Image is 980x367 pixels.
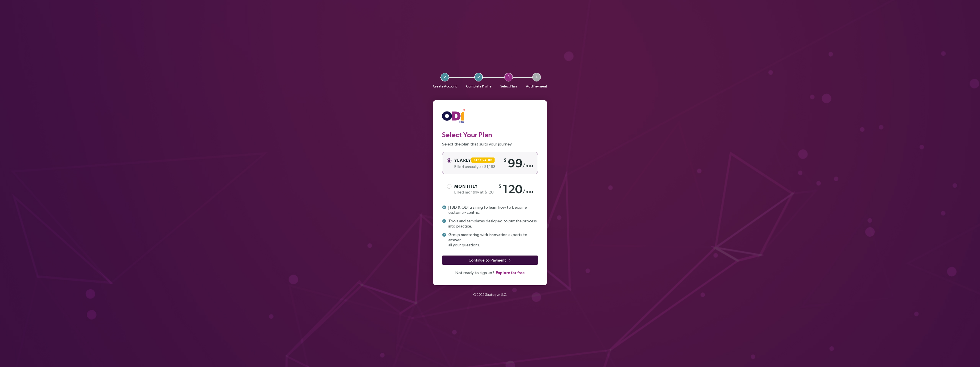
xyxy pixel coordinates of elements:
span: Explore for free [496,270,525,276]
span: Tools and templates designed to put the process into practice. [448,218,537,229]
p: Select Plan [500,83,517,90]
p: Select the plan that suits your journey. [442,141,538,147]
span: Not ready to sign up? [455,270,525,275]
button: Continue to Payment [442,256,538,265]
sub: /mo [523,188,533,194]
span: 3 [504,73,513,81]
sup: $ [498,183,503,189]
span: Monthly [454,184,478,189]
sup: $ [503,157,508,163]
div: 120 [498,181,533,197]
span: Billed annually at $1,188 [454,164,495,169]
button: Explore for free [495,269,525,276]
p: Create Account [433,83,457,90]
span: Continue to Payment [469,257,506,263]
h3: Select Your Plan [442,131,538,139]
span: Yearly [454,158,497,163]
img: ODIpro [442,109,465,124]
span: Group mentoring with innovation experts to answer all your questions. [448,232,538,248]
span: 4 [532,73,541,81]
p: Add Payment [526,83,547,90]
span: JTBD & ODI training to learn how to become customer-centric. [448,205,527,215]
span: Best Value [474,159,492,162]
p: Complete Profile [466,83,491,90]
sub: /mo [523,162,533,168]
div: 99 [503,155,533,171]
a: Strategyn LLC [485,293,506,297]
span: Billed monthly at $120 [454,190,494,194]
div: © 2025 . [433,285,547,304]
